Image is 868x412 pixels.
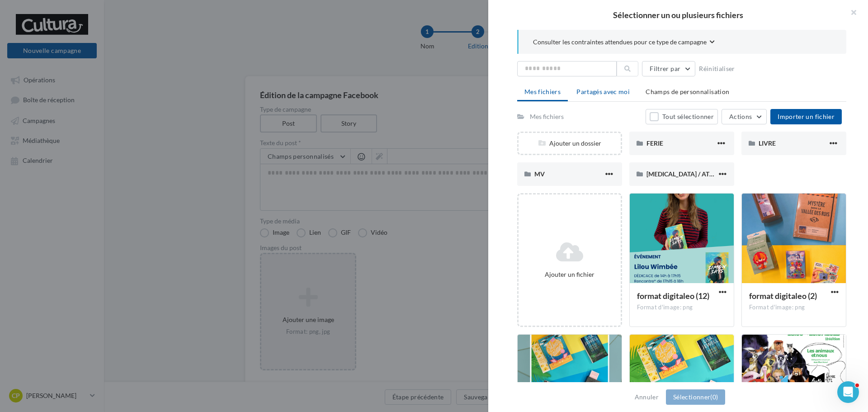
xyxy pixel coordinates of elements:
[695,63,739,74] button: Réinitialiser
[522,270,617,279] div: Ajouter un fichier
[770,109,842,124] button: Importer un fichier
[749,303,839,312] div: Format d'image: png
[759,139,776,147] span: LIVRE
[646,88,729,95] span: Champs de personnalisation
[637,291,709,301] span: format digitaleo (12)
[503,11,854,19] h2: Sélectionner un ou plusieurs fichiers
[631,392,662,403] button: Annuler
[533,38,707,47] span: Consulter les contraintes attendues pour ce type de campagne
[646,109,718,124] button: Tout sélectionner
[778,113,835,120] span: Importer un fichier
[519,139,621,148] div: Ajouter un dossier
[710,393,718,401] span: (0)
[533,37,715,48] button: Consulter les contraintes attendues pour ce type de campagne
[530,112,564,121] div: Mes fichiers
[524,88,561,95] span: Mes fichiers
[637,303,726,312] div: Format d'image: png
[642,61,695,76] button: Filtrer par
[749,291,817,301] span: format digitaleo (2)
[576,88,630,95] span: Partagés avec moi
[646,139,663,147] span: FERIE
[534,170,545,178] span: MV
[722,109,767,124] button: Actions
[837,381,859,403] iframe: Intercom live chat
[666,389,725,405] button: Sélectionner(0)
[729,113,752,120] span: Actions
[646,170,726,178] span: [MEDICAL_DATA] / ATELIER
